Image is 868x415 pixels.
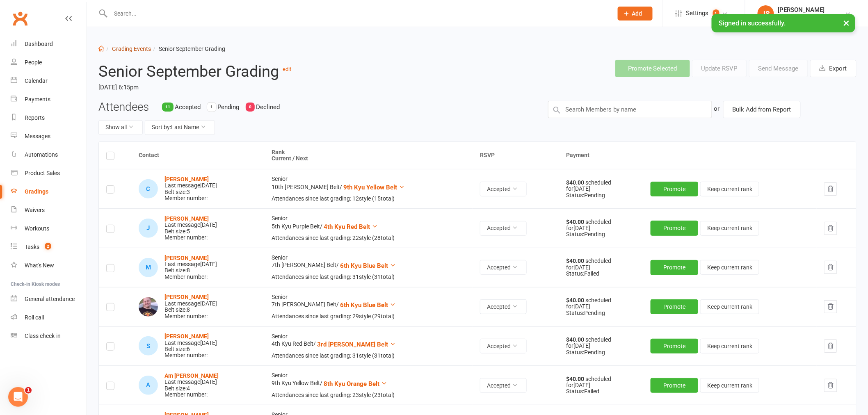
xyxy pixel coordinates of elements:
[145,120,215,135] button: Sort by:Last Name
[473,142,559,169] th: RSVP
[25,244,39,250] div: Tasks
[11,72,87,90] a: Calendar
[651,260,698,275] button: Promote
[25,262,54,269] div: What's New
[700,182,759,196] button: Keep current rank
[25,387,32,394] span: 1
[700,378,759,393] button: Keep current rank
[164,333,217,359] div: Belt size: 6 Member number:
[139,376,158,395] div: Am Hockridge
[164,294,217,319] div: Belt size: 8 Member number:
[164,176,217,202] div: Belt size: 3 Member number:
[112,46,151,52] a: Grading Events
[651,182,698,196] button: Promote
[164,372,219,379] strong: Am [PERSON_NAME]
[272,353,465,359] div: Attendances since last grading: 31 style ( 31 total)
[164,215,209,222] strong: [PERSON_NAME]
[700,260,759,275] button: Keep current rank
[264,169,473,208] td: Senior 10th [PERSON_NAME] Belt /
[98,101,149,114] h3: Attendees
[164,255,209,261] a: [PERSON_NAME]
[256,103,280,111] span: Declined
[272,392,465,398] div: Attendances since last grading: 23 style ( 23 total)
[272,235,465,241] div: Attendances since last grading: 22 style ( 28 total)
[25,188,48,195] div: Gradings
[11,219,87,238] a: Workouts
[566,219,636,232] div: scheduled for [DATE]
[317,341,388,348] span: 3rd [PERSON_NAME] Belt
[164,373,219,398] div: Belt size: 4 Member number:
[8,387,28,407] iframe: Intercom live chat
[566,376,586,382] strong: $40.00
[758,5,774,22] div: JS
[162,103,174,112] div: 11
[11,238,87,256] a: Tasks 2
[264,248,473,287] td: Senior 7th [PERSON_NAME] Belt /
[713,9,720,18] span: 1
[700,299,759,314] button: Keep current rank
[651,339,698,353] button: Promote
[25,225,49,232] div: Workouts
[25,41,53,47] div: Dashboard
[164,255,217,280] div: Belt size: 8 Member number:
[548,101,712,118] input: Search Members by name
[480,260,527,275] button: Accepted
[164,182,217,189] div: Last message [DATE]
[164,340,217,346] div: Last message [DATE]
[343,182,405,192] button: 9th Kyu Yellow Belt
[25,114,45,121] div: Reports
[283,66,291,72] a: edit
[164,216,217,241] div: Belt size: 5 Member number:
[11,327,87,345] a: Class kiosk mode
[566,258,586,264] strong: $40.00
[98,60,407,80] h2: Senior September Grading
[324,379,387,389] button: 8th Kyu Orange Belt
[264,326,473,366] td: Senior 4th Kyu Red Belt /
[566,376,636,389] div: scheduled for [DATE]
[324,223,370,230] span: 4th Kyu Red Belt
[11,90,87,109] a: Payments
[778,14,829,21] div: Guy's Karate School
[139,258,158,277] div: Michael Geatches
[11,256,87,275] a: What's New
[651,299,698,314] button: Promote
[566,179,586,186] strong: $40.00
[272,196,465,202] div: Attendances since last grading: 12 style ( 15 total)
[45,243,51,250] span: 2
[11,109,87,127] a: Reports
[25,314,44,321] div: Roll call
[810,60,857,77] button: Export
[566,336,586,343] strong: $40.00
[11,146,87,164] a: Automations
[566,219,586,225] strong: $40.00
[25,96,50,103] div: Payments
[25,296,75,302] div: General attendance
[164,333,209,340] strong: [PERSON_NAME]
[25,59,42,66] div: People
[714,101,720,116] div: or
[632,10,642,17] span: Add
[164,294,209,300] a: [PERSON_NAME]
[151,44,225,53] li: Senior September Grading
[566,192,636,198] div: Status: Pending
[98,80,407,94] time: [DATE] 6:15pm
[340,301,388,309] span: 6th Kyu Blue Belt
[164,176,209,182] a: [PERSON_NAME]
[566,231,636,237] div: Status: Pending
[566,337,636,349] div: scheduled for [DATE]
[139,336,158,356] div: Stewart Haynes
[25,133,50,139] div: Messages
[340,300,396,310] button: 6th Kyu Blue Belt
[10,8,30,29] a: Clubworx
[651,378,698,393] button: Promote
[11,308,87,327] a: Roll call
[566,349,636,356] div: Status: Pending
[839,14,854,32] button: ×
[11,53,87,72] a: People
[25,170,60,176] div: Product Sales
[11,127,87,146] a: Messages
[25,151,58,158] div: Automations
[11,164,87,182] a: Product Sales
[719,19,786,27] span: Signed in successfully.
